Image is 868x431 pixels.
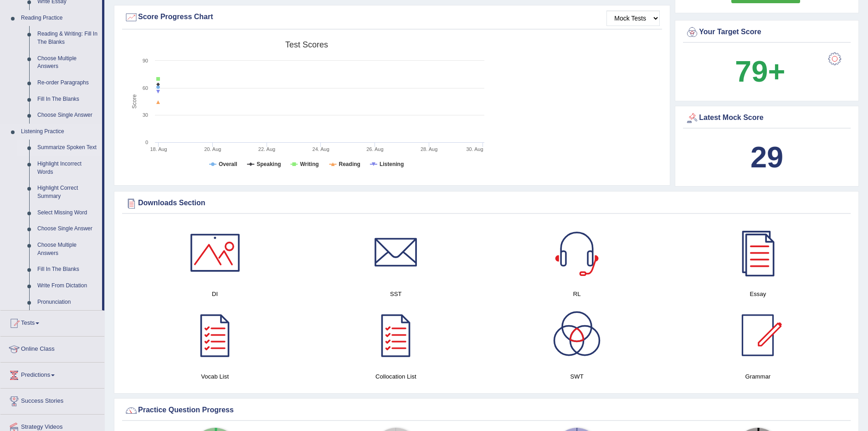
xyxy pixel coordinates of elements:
b: 29 [750,140,783,174]
a: Choose Multiple Answers [33,51,102,75]
h4: Essay [672,289,844,299]
b: 79+ [735,55,785,88]
h4: RL [491,289,663,299]
h4: Vocab List [129,372,301,381]
a: Highlight Correct Summary [33,180,102,204]
tspan: Writing [300,161,318,167]
tspan: Listening [380,161,404,167]
tspan: 26. Aug [366,146,383,152]
h4: SWT [491,372,663,381]
tspan: 30. Aug [466,146,483,152]
a: Predictions [0,363,104,385]
tspan: Score [131,94,138,109]
a: Success Stories [0,389,104,411]
text: 30 [143,112,148,118]
tspan: 24. Aug [313,146,329,152]
tspan: Speaking [257,161,281,167]
text: 60 [143,85,148,91]
a: Online Class [0,337,104,359]
tspan: 28. Aug [421,146,437,152]
a: Fill In The Blanks [33,91,102,108]
a: Reading & Writing: Fill In The Blanks [33,26,102,50]
text: 90 [143,58,148,63]
div: Latest Mock Score [685,111,848,125]
div: Your Target Score [685,26,848,39]
a: Fill In The Blanks [33,261,102,278]
a: Choose Multiple Answers [33,237,102,261]
tspan: 18. Aug [150,146,167,152]
a: Highlight Incorrect Words [33,156,102,180]
a: Write From Dictation [33,278,102,294]
tspan: Overall [219,161,237,167]
text: 0 [145,140,148,145]
tspan: 20. Aug [204,146,221,152]
a: Choose Single Answer [33,221,102,237]
h4: Grammar [672,372,844,381]
h4: DI [129,289,301,299]
a: Reading Practice [17,10,102,26]
a: Select Missing Word [33,205,102,221]
tspan: Test scores [285,40,328,49]
h4: Collocation List [310,372,482,381]
a: Pronunciation [33,294,102,311]
a: Re-order Paragraphs [33,75,102,91]
div: Downloads Section [124,197,848,210]
div: Practice Question Progress [124,404,848,417]
a: Tests [0,311,104,333]
div: Score Progress Chart [124,10,660,24]
a: Listening Practice [17,124,102,140]
h4: SST [310,289,482,299]
a: Summarize Spoken Text [33,140,102,156]
tspan: Reading [339,161,360,167]
a: Choose Single Answer [33,107,102,124]
tspan: 22. Aug [258,146,275,152]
